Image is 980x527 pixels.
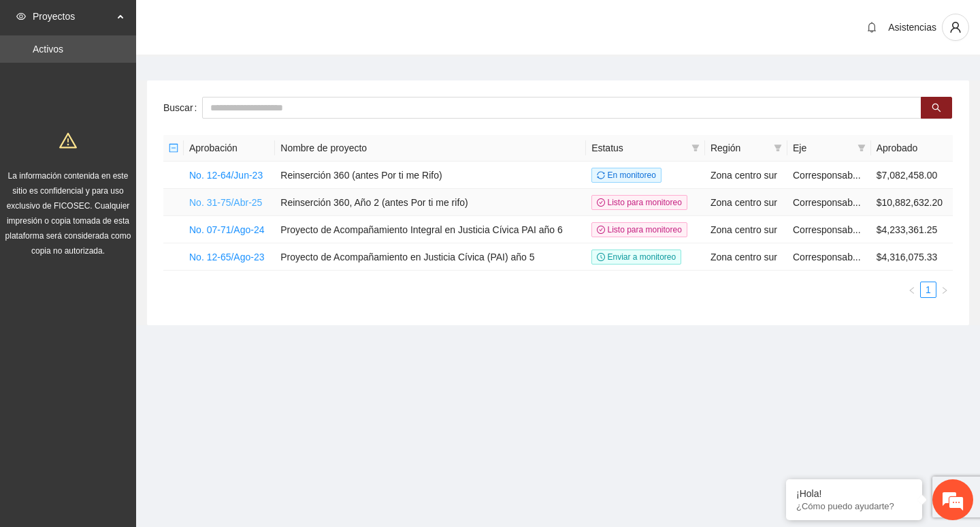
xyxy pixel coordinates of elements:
span: Corresponsab... [793,170,861,181]
button: bell [861,16,883,38]
div: ¡Hola! [796,488,912,499]
span: user [943,21,968,33]
span: Estamos en línea. [79,182,188,320]
span: filter [774,144,782,152]
button: user [942,14,969,41]
span: Corresponsab... [793,224,861,235]
a: No. 12-65/Ago-23 [189,252,265,262]
span: sync [597,171,605,179]
span: Corresponsab... [793,252,861,262]
td: Proyecto de Acompañamiento en Justicia Cívica (PAI) año 5 [275,243,586,271]
span: Corresponsab... [793,197,861,208]
th: Aprobación [184,135,275,162]
span: Listo para monitoreo [591,195,687,210]
p: ¿Cómo puedo ayudarte? [796,501,912,511]
span: filter [691,144,700,152]
span: filter [855,138,868,158]
a: No. 12-64/Jun-23 [189,170,263,181]
span: Estatus [591,140,686,155]
button: search [921,97,952,119]
a: Activos [33,44,63,55]
button: left [904,282,920,298]
span: La información contenida en este sitio es confidencial y para uso exclusivo de FICOSEC. Cualquier... [5,171,131,256]
td: Zona centro sur [705,189,787,216]
span: warning [59,132,77,149]
span: clock-circle [597,253,605,261]
span: search [932,103,941,114]
div: Chatee con nosotros ahora [71,70,229,87]
div: Minimizar ventana de chat en vivo [223,7,256,40]
td: Reinserción 360 (antes Por ti me Rifo) [275,162,586,189]
td: $4,316,075.33 [871,243,953,271]
td: Zona centro sur [705,243,787,271]
span: check-circle [597,198,605,207]
span: eye [16,12,26,21]
label: Buscar [163,97,202,119]
li: 1 [920,282,936,298]
span: check-circle [597,226,605,234]
th: Nombre de proyecto [275,135,586,162]
td: $7,082,458.00 [871,162,953,189]
td: Zona centro sur [705,216,787,243]
td: $10,882,632.20 [871,189,953,216]
a: No. 07-71/Ago-24 [189,224,265,235]
span: Enviar a monitoreo [591,250,681,265]
span: filter [771,138,785,158]
span: filter [857,144,866,152]
span: En monitoreo [591,168,661,183]
span: Asistencias [888,22,936,33]
td: Proyecto de Acompañamiento Integral en Justicia Cívica PAI año 6 [275,216,586,243]
span: Región [710,140,768,155]
span: Eje [793,140,852,155]
textarea: Escriba su mensaje y pulse “Intro” [7,372,259,420]
span: bell [862,22,882,33]
td: Reinserción 360, Año 2 (antes Por ti me rifo) [275,189,586,216]
td: Zona centro sur [705,162,787,189]
a: No. 31-75/Abr-25 [189,197,262,208]
span: right [941,286,949,295]
span: Proyectos [33,3,113,30]
a: 1 [921,282,936,297]
span: left [908,286,916,295]
button: right [936,282,953,298]
span: filter [689,138,702,158]
span: minus-square [169,143,178,153]
th: Aprobado [871,135,953,162]
li: Next Page [936,282,953,298]
li: Previous Page [904,282,920,298]
td: $4,233,361.25 [871,216,953,243]
span: Listo para monitoreo [591,222,687,237]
